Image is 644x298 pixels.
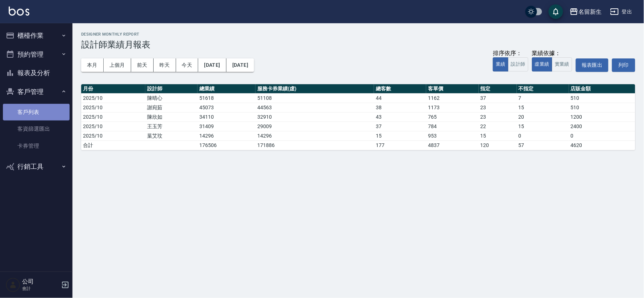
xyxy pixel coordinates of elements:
img: Logo [9,7,29,16]
td: 23 [479,103,517,112]
td: 14296 [198,131,255,140]
div: 排序依序： [493,50,528,57]
td: 23 [479,112,517,122]
td: 37 [374,122,426,131]
td: 2025/10 [81,131,145,140]
div: 業績依據： [532,50,572,57]
td: 176506 [198,140,255,150]
td: 合計 [81,140,145,150]
td: 4837 [426,140,478,150]
td: 51108 [255,93,374,103]
td: 陳晴心 [145,93,198,103]
td: 29009 [255,122,374,131]
td: 2025/10 [81,122,145,131]
button: 本月 [81,58,104,72]
td: 2025/10 [81,112,145,122]
button: 報表匯出 [576,58,608,72]
button: [DATE] [198,58,226,72]
th: 不指定 [517,84,569,94]
td: 37 [479,93,517,103]
td: 14296 [255,131,374,140]
td: 120 [479,140,517,150]
div: 名留新生 [578,7,602,16]
a: 卡券管理 [3,138,70,154]
td: 510 [569,93,635,103]
td: 7 [517,93,569,103]
button: save [549,4,563,19]
button: 列印 [612,58,635,72]
td: 43 [374,112,426,122]
th: 服務卡券業績(虛) [255,84,374,94]
button: 櫃檯作業 [3,26,70,45]
a: 客資篩選匯出 [3,121,70,137]
td: 葉艾玟 [145,131,198,140]
button: 預約管理 [3,45,70,64]
button: 報表及分析 [3,64,70,82]
td: 2025/10 [81,93,145,103]
th: 總客數 [374,84,426,94]
td: 1162 [426,93,478,103]
button: 客戶管理 [3,82,70,101]
th: 店販金額 [569,84,635,94]
td: 177 [374,140,426,150]
img: Person [6,278,20,292]
td: 44 [374,93,426,103]
table: a dense table [81,84,635,150]
td: 510 [569,103,635,112]
td: 38 [374,103,426,112]
td: 1200 [569,112,635,122]
td: 15 [374,131,426,140]
button: 虛業績 [532,57,552,72]
th: 設計師 [145,84,198,94]
td: 31409 [198,122,255,131]
td: 15 [517,103,569,112]
button: 昨天 [154,58,176,72]
button: 實業績 [552,57,572,72]
button: 行銷工具 [3,157,70,176]
button: 名留新生 [567,4,604,19]
td: 784 [426,122,478,131]
td: 1173 [426,103,478,112]
td: 953 [426,131,478,140]
td: 王玉芳 [145,122,198,131]
td: 45073 [198,103,255,112]
td: 51618 [198,93,255,103]
td: 22 [479,122,517,131]
td: 44563 [255,103,374,112]
td: 15 [479,131,517,140]
th: 指定 [479,84,517,94]
th: 總業績 [198,84,255,94]
td: 171886 [255,140,374,150]
td: 765 [426,112,478,122]
td: 32910 [255,112,374,122]
button: 今天 [176,58,199,72]
td: 15 [517,122,569,131]
button: 前天 [131,58,154,72]
td: 20 [517,112,569,122]
h2: Designer Monthly Report [81,32,635,37]
td: 謝宛茹 [145,103,198,112]
th: 客單價 [426,84,478,94]
th: 月份 [81,84,145,94]
button: 設計師 [508,57,528,72]
td: 2025/10 [81,103,145,112]
button: [DATE] [227,58,254,72]
td: 57 [517,140,569,150]
p: 會計 [22,285,59,292]
h3: 設計師業績月報表 [81,40,635,50]
td: 陳欣如 [145,112,198,122]
button: 登出 [607,5,635,19]
button: 業績 [493,57,508,72]
h5: 公司 [22,278,59,285]
td: 0 [569,131,635,140]
td: 34110 [198,112,255,122]
td: 0 [517,131,569,140]
button: 上個月 [104,58,131,72]
td: 4620 [569,140,635,150]
td: 2400 [569,122,635,131]
a: 客戶列表 [3,104,70,121]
